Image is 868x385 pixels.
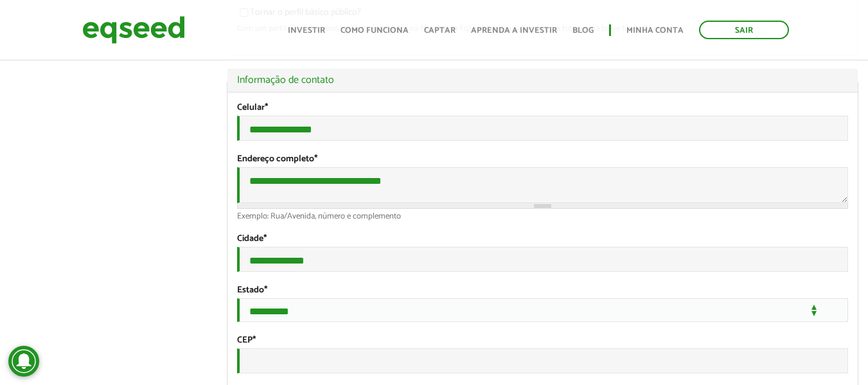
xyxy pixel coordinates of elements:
[237,103,268,112] label: Celular
[237,75,848,85] a: Informação de contato
[237,286,267,295] label: Estado
[237,155,317,164] label: Endereço completo
[263,231,267,246] span: Este campo é obrigatório.
[341,26,409,35] a: Como funciona
[252,333,256,348] span: Este campo é obrigatório.
[424,26,456,35] a: Captar
[82,13,185,47] img: EqSeed
[237,235,267,244] label: Cidade
[265,100,268,115] span: Este campo é obrigatório.
[471,26,557,35] a: Aprenda a investir
[626,26,684,35] a: Minha conta
[237,336,256,345] label: CEP
[572,26,594,35] a: Blog
[237,212,848,220] div: Exemplo: Rua/Avenida, número e complemento
[314,152,317,166] span: Este campo é obrigatório.
[288,26,325,35] a: Investir
[264,283,267,298] span: Este campo é obrigatório.
[699,21,789,39] a: Sair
